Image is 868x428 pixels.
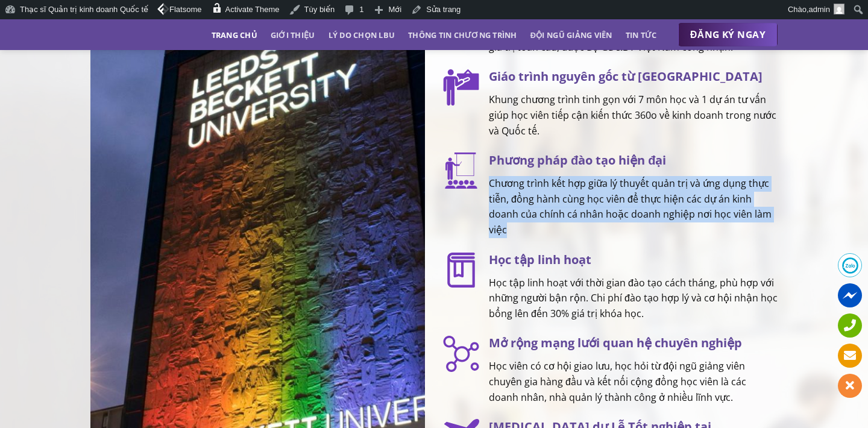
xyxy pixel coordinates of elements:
h3: Phương pháp đào tạo hiện đại [489,151,778,170]
a: Trang chủ [212,24,257,46]
p: Học viên có cơ hội giao lưu, học hỏi từ đội ngũ giảng viên chuyên gia hàng đầu và kết nối cộng đồ... [489,359,778,405]
a: Lý do chọn LBU [329,24,395,46]
p: Khung chương trình tinh gọn với 7 môn học và 1 dự án tư vấn giúp học viên tiếp cận kiến thức 360o... [489,92,778,139]
a: Giới thiệu [271,24,315,46]
a: Thông tin chương trình [408,24,517,46]
h3: Giáo trình nguyên gốc từ [GEOGRAPHIC_DATA] [489,67,778,86]
p: Chương trình kết hợp giữa lý thuyết quản trị và ứng dụng thực tiễn, đồng hành cùng học viên để th... [489,176,778,238]
p: Học tập linh hoạt với thời gian đào tạo cách tháng, phù hợp với những người bận rộn. Chi phí đào ... [489,275,778,322]
a: Tin tức [626,24,657,46]
span: admin [809,5,830,14]
a: Đội ngũ giảng viên [530,24,612,46]
h3: Học tập linh hoạt [489,250,778,269]
a: ĐĂNG KÝ NGAY [678,23,778,47]
span: ĐĂNG KÝ NGAY [690,27,766,42]
h3: Mở rộng mạng lưới quan hệ chuyên nghiệp [489,333,778,353]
